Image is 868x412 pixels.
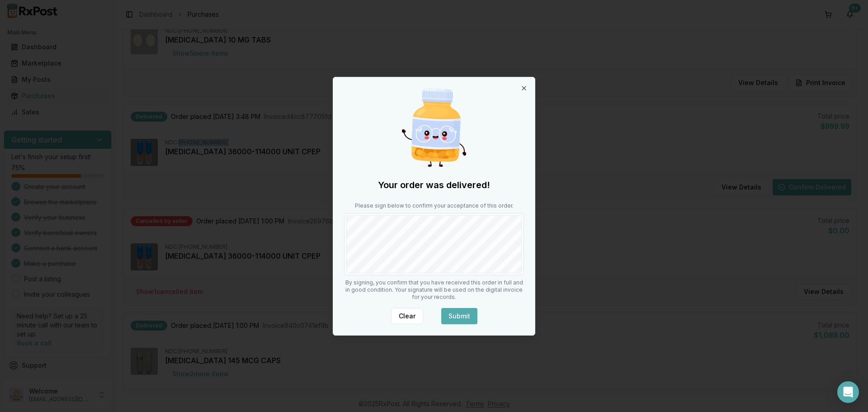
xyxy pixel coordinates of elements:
img: Happy Pill Bottle [391,85,477,171]
h2: Your order was delivered! [344,179,524,191]
p: Please sign below to confirm your acceptance of this order. [344,202,524,209]
p: By signing, you confirm that you have received this order in full and in good condition. Your sig... [344,279,524,301]
button: Submit [441,308,477,324]
button: Clear [391,308,423,324]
